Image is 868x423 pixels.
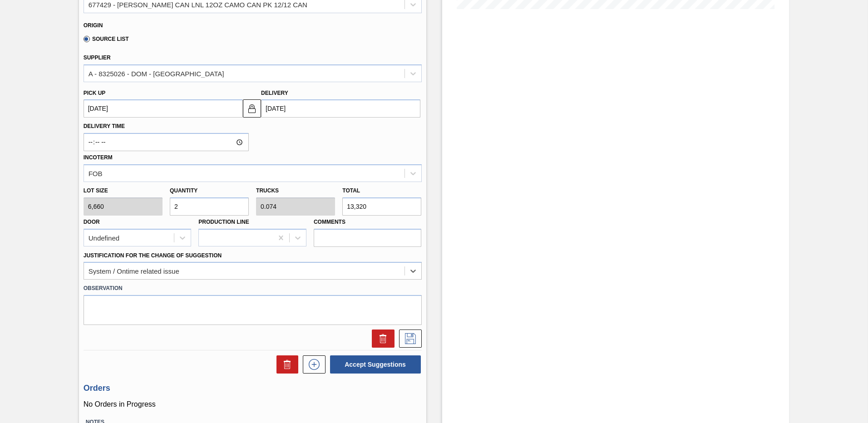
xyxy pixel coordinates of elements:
[84,120,249,133] label: Delivery Time
[84,219,100,225] label: Door
[84,22,103,29] label: Origin
[84,400,422,408] p: No Orders in Progress
[84,384,422,393] h3: Orders
[395,330,422,348] div: Save Suggestion
[89,0,307,8] div: 677429 - [PERSON_NAME] CAN LNL 12OZ CAMO CAN PK 12/12 CAN
[325,354,422,374] div: Accept Suggestions
[84,54,111,61] label: Supplier
[261,99,420,118] input: mm/dd/yyyy
[84,36,129,42] label: Source List
[330,355,421,374] button: Accept Suggestions
[342,187,360,194] label: Total
[261,90,288,96] label: Delivery
[89,267,179,275] div: System / Ontime related issue
[170,187,197,194] label: Quantity
[367,330,395,348] div: Delete Suggestion
[84,99,243,118] input: mm/dd/yyyy
[243,99,261,118] button: locked
[247,103,257,114] img: locked
[89,169,103,177] div: FOB
[298,355,325,374] div: New suggestion
[84,154,113,161] label: Incoterm
[256,187,279,194] label: Trucks
[314,216,422,229] label: Comments
[89,234,119,241] div: Undefined
[89,69,224,77] div: A - 8325026 - DOM - [GEOGRAPHIC_DATA]
[198,219,249,225] label: Production Line
[84,282,422,295] label: Observation
[84,252,222,259] label: Justification for the Change of Suggestion
[84,184,163,197] label: Lot size
[84,90,106,96] label: Pick up
[272,355,298,374] div: Delete Suggestions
